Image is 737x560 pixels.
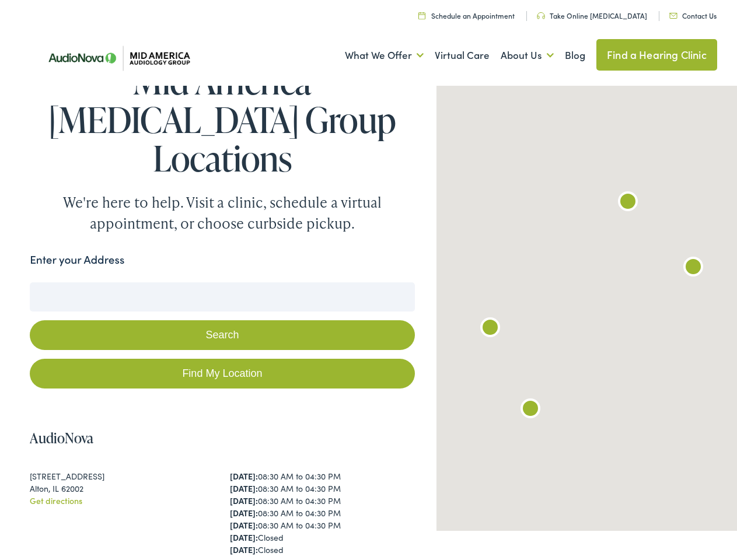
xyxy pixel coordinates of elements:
img: utility icon [537,9,545,16]
div: 08:30 AM to 04:30 PM 08:30 AM to 04:30 PM 08:30 AM to 04:30 PM 08:30 AM to 04:30 PM 08:30 AM to 0... [230,467,415,552]
strong: [DATE]: [230,516,258,527]
button: Search [30,317,414,346]
div: AudioNova [516,393,544,421]
a: Blog [565,30,585,73]
div: AudioNova [476,311,504,339]
strong: [DATE]: [230,491,258,503]
a: Virtual Care [435,30,490,73]
a: AudioNova [30,425,93,444]
a: About Us [501,30,554,73]
a: Schedule an Appointment [418,7,515,17]
input: Enter your address or zip code [30,279,414,308]
strong: [DATE]: [230,540,258,552]
div: We're here to help. Visit a clinic, schedule a virtual appointment, or choose curbside pickup. [36,188,409,230]
img: utility icon [418,8,425,16]
a: What We Offer [345,30,424,73]
strong: [DATE]: [230,503,258,515]
strong: [DATE]: [230,479,258,491]
strong: [DATE]: [230,467,258,478]
strong: [DATE]: [230,528,258,540]
a: Find a Hearing Clinic [596,36,717,67]
div: AudioNova [679,251,707,279]
a: Take Online [MEDICAL_DATA] [537,7,647,17]
h1: Mid America [MEDICAL_DATA] Group Locations [30,58,414,174]
a: Find My Location [30,355,414,385]
label: Enter your Address [30,248,124,265]
a: Contact Us [669,7,717,17]
img: utility icon [669,9,677,15]
div: [STREET_ADDRESS] [30,467,215,479]
a: Get directions [30,491,82,503]
div: AudioNova [614,185,642,213]
div: Alton, IL 62002 [30,479,215,491]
